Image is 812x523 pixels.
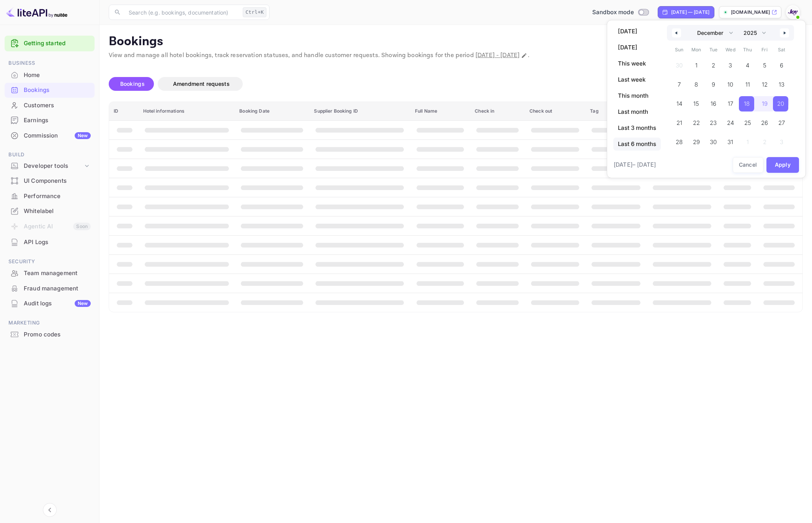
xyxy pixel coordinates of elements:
span: 8 [694,78,698,92]
button: 2 [705,56,722,71]
button: 20 [773,94,790,110]
span: 24 [727,116,734,130]
span: 1 [695,59,698,72]
span: 21 [676,116,682,130]
button: 13 [773,75,790,90]
span: 30 [710,135,717,149]
button: 17 [722,94,739,110]
span: 13 [779,78,784,92]
span: Thu [739,44,756,56]
span: 11 [745,78,750,92]
button: Apply [766,157,799,173]
span: 27 [778,116,785,130]
button: 14 [671,94,688,110]
button: [DATE] [613,41,661,54]
span: 23 [710,116,717,130]
button: 12 [756,75,773,90]
button: 8 [688,75,705,90]
button: 15 [688,94,705,110]
button: 27 [773,113,790,129]
button: Cancel [733,157,763,173]
span: 22 [693,116,700,130]
span: 12 [762,78,768,92]
button: 5 [756,56,773,71]
span: 10 [727,78,733,92]
span: 5 [763,59,766,72]
button: 4 [739,56,756,71]
span: 19 [762,97,768,111]
span: 9 [712,78,715,92]
span: 20 [777,97,784,111]
button: 9 [705,75,722,90]
span: Sun [671,44,688,56]
button: 11 [739,75,756,90]
button: 1 [688,56,705,71]
span: 15 [693,97,699,111]
span: 29 [693,135,700,149]
span: 4 [746,59,749,72]
span: Wed [722,44,739,56]
button: Last 6 months [613,138,661,151]
button: This month [613,89,661,102]
button: 30 [705,133,722,148]
button: Last month [613,105,661,118]
button: 22 [688,113,705,129]
span: Fri [756,44,773,56]
button: 28 [671,133,688,148]
span: 7 [678,78,681,92]
button: This week [613,57,661,70]
button: Last 3 months [613,121,661,134]
button: [DATE] [613,25,661,38]
button: 10 [722,75,739,90]
span: 31 [727,135,733,149]
span: 2 [712,59,715,72]
span: 18 [744,97,750,111]
button: 7 [671,75,688,90]
span: 16 [711,97,716,111]
span: 26 [761,116,768,130]
button: 24 [722,113,739,129]
button: 3 [722,56,739,71]
button: 6 [773,56,790,71]
span: 17 [728,97,733,111]
span: [DATE] – [DATE] [614,161,656,169]
span: 14 [676,97,682,111]
button: 26 [756,113,773,129]
button: 19 [756,94,773,110]
span: Tue [705,44,722,56]
button: 29 [688,133,705,148]
button: 25 [739,113,756,129]
button: 16 [705,94,722,110]
span: 3 [729,59,732,72]
button: 31 [722,133,739,148]
span: Sat [773,44,790,56]
button: 21 [671,113,688,129]
button: Last week [613,73,661,86]
span: 25 [744,116,751,130]
span: 6 [780,59,783,72]
span: 28 [676,135,683,149]
button: 18 [739,94,756,110]
button: 23 [705,113,722,129]
span: Mon [688,44,705,56]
